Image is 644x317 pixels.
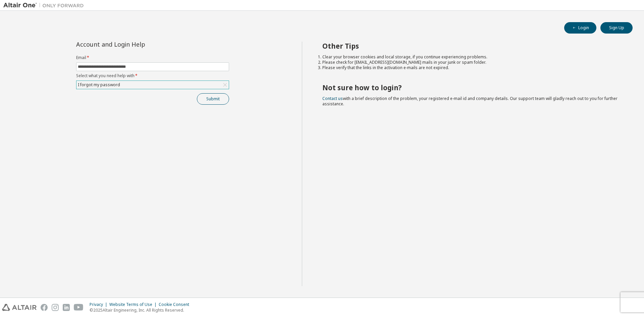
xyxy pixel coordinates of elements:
img: linkedin.svg [63,304,70,311]
label: Select what you need help with [76,73,229,78]
li: Clear your browser cookies and local storage, if you continue experiencing problems. [322,54,621,60]
img: altair_logo.svg [2,304,37,311]
img: Altair One [3,2,87,9]
img: facebook.svg [41,304,48,311]
div: Website Terms of Use [109,302,159,307]
img: youtube.svg [74,304,84,311]
button: Login [564,22,596,34]
div: I forgot my password [77,81,121,89]
button: Sign Up [600,22,633,34]
a: Contact us [322,96,343,101]
div: Cookie Consent [159,302,193,307]
div: I forgot my password [76,81,229,89]
h2: Not sure how to login? [322,83,621,92]
li: Please check for [EMAIL_ADDRESS][DOMAIN_NAME] mails in your junk or spam folder. [322,60,621,65]
div: Privacy [90,302,109,307]
button: Submit [197,93,229,105]
p: © 2025 Altair Engineering, Inc. All Rights Reserved. [90,307,193,313]
img: instagram.svg [52,304,59,311]
label: Email [76,55,229,60]
div: Account and Login Help [76,42,199,47]
h2: Other Tips [322,42,621,50]
span: with a brief description of the problem, your registered e-mail id and company details. Our suppo... [322,96,618,107]
li: Please verify that the links in the activation e-mails are not expired. [322,65,621,70]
